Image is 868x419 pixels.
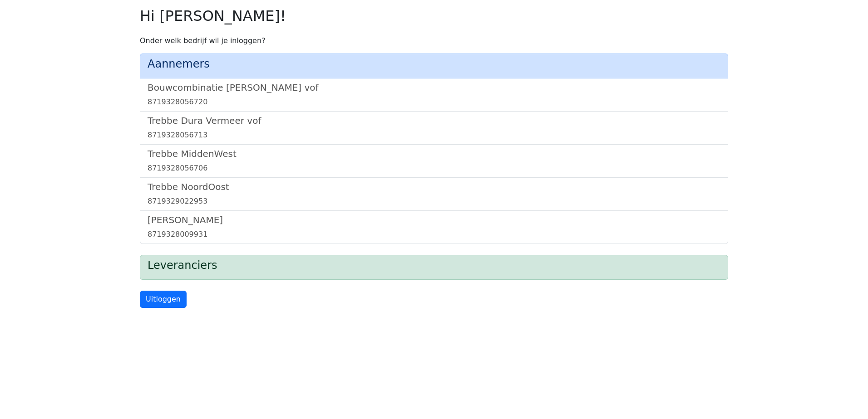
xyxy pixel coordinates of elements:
[148,163,720,174] div: 8719328056706
[148,148,720,174] a: Trebbe MiddenWest8719328056706
[148,115,720,141] a: Trebbe Dura Vermeer vof8719328056713
[148,115,720,126] h5: Trebbe Dura Vermeer vof
[148,229,720,240] div: 8719328009931
[148,214,720,225] h5: [PERSON_NAME]
[148,130,720,141] div: 8719328056713
[148,148,720,159] h5: Trebbe MiddenWest
[140,7,728,24] h2: Hi [PERSON_NAME]!
[148,259,720,272] h4: Leveranciers
[140,291,187,308] a: Uitloggen
[148,181,720,192] h5: Trebbe NoordOost
[148,82,720,93] h5: Bouwcombinatie [PERSON_NAME] vof
[148,181,720,207] a: Trebbe NoordOost8719329022953
[148,97,720,107] div: 8719328056720
[148,214,720,240] a: [PERSON_NAME]8719328009931
[140,35,728,46] p: Onder welk bedrijf wil je inloggen?
[148,58,720,71] h4: Aannemers
[148,82,720,107] a: Bouwcombinatie [PERSON_NAME] vof8719328056720
[148,196,720,207] div: 8719329022953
